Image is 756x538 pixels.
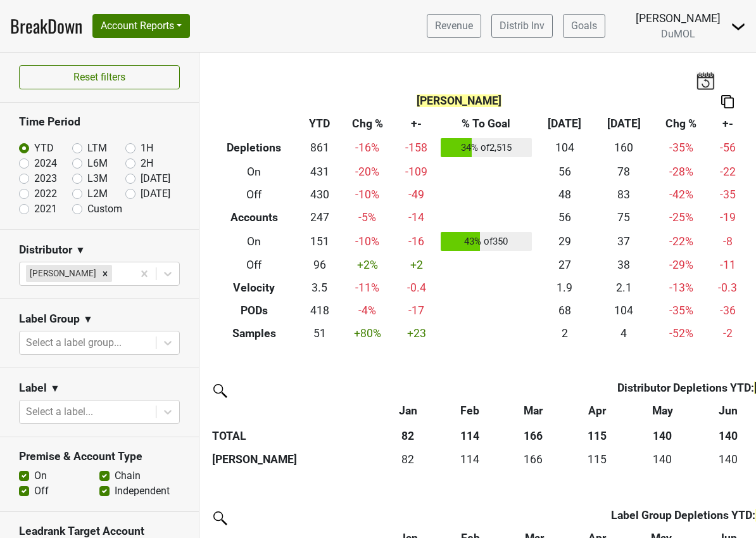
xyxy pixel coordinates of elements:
label: 2021 [34,202,57,217]
td: 1.9 [535,277,595,300]
td: -2 [709,322,747,345]
span: ▼ [83,312,93,327]
h3: Leadrank Target Account [19,525,180,538]
td: 2 [535,322,595,345]
span: ▼ [75,243,85,258]
td: 247 [299,206,340,229]
img: filter [209,507,229,527]
td: -11 [709,254,747,277]
td: -14 [395,206,438,229]
th: +- [395,113,438,136]
h3: Label Group [19,312,80,326]
td: -56 [709,136,747,161]
td: 114.666 [565,447,627,473]
td: -13 % [653,277,709,300]
td: -35 [709,183,747,206]
label: Independent [115,484,170,499]
label: 2H [141,156,153,171]
th: &nbsp;: activate to sort column ascending [209,399,377,422]
td: -28 % [653,160,709,183]
td: 151 [299,229,340,254]
td: -16 [395,229,438,254]
label: L6M [87,156,108,171]
span: [PERSON_NAME] [417,94,501,107]
th: TOTAL [209,422,377,447]
td: -11 % [340,277,396,300]
th: % To Goal [438,113,535,136]
td: 861 [299,136,340,161]
td: -109 [395,160,438,183]
td: 56 [535,160,595,183]
div: 115 [569,451,625,468]
td: 2.1 [595,277,654,300]
img: Copy to clipboard [721,95,734,108]
img: filter [209,380,229,400]
label: 2022 [34,186,57,202]
label: On [34,468,47,484]
th: Off [209,254,299,277]
a: Goals [563,14,605,38]
label: [DATE] [141,171,170,186]
a: Distrib Inv [491,14,553,38]
h3: Label [19,381,47,395]
th: Samples [209,322,299,345]
label: Chain [115,468,141,484]
td: -20 % [340,160,396,183]
th: Jan: activate to sort column ascending [377,399,438,422]
td: +23 [395,322,438,345]
label: YTD [34,141,54,156]
td: -35 % [653,299,709,322]
button: Reset filters [19,65,180,89]
td: -42 % [653,183,709,206]
div: 166 [504,451,563,468]
label: L2M [87,186,108,202]
th: Chg % [653,113,709,136]
td: -22 [709,160,747,183]
td: -16 % [340,136,396,161]
th: 140 [628,422,697,447]
div: Remove Wilson Daniels [98,265,112,281]
td: -35 % [653,136,709,161]
td: 140.333 [628,447,697,473]
th: +- [709,113,747,136]
td: 48 [535,183,595,206]
td: 114.167 [438,447,500,473]
label: LTM [87,141,107,156]
th: [DATE] [535,113,595,136]
td: -17 [395,299,438,322]
img: last_updated_date [696,72,715,89]
a: BreakDown [10,13,82,39]
td: -22 % [653,229,709,254]
label: Off [34,484,49,499]
td: 68 [535,299,595,322]
div: [PERSON_NAME] [26,265,98,281]
td: +2 % [340,254,396,277]
img: Dropdown Menu [731,19,746,34]
h3: Premise & Account Type [19,450,180,463]
th: PODs [209,299,299,322]
div: 82 [381,451,436,468]
th: 115 [565,422,627,447]
td: 27 [535,254,595,277]
th: Mar: activate to sort column ascending [501,399,566,422]
td: -8 [709,229,747,254]
td: 418 [299,299,340,322]
div: 114 [441,451,498,468]
span: ▼ [50,381,60,396]
td: 81.668 [377,447,438,473]
td: -0.3 [709,277,747,300]
th: On [209,160,299,183]
div: 140 [631,451,694,468]
td: 37 [595,229,654,254]
th: Velocity [209,277,299,300]
h3: Time Period [19,115,180,129]
th: 166 [501,422,566,447]
label: 2024 [34,156,57,171]
td: 38 [595,254,654,277]
th: Depletions [209,136,299,161]
div: [PERSON_NAME] [636,10,721,27]
td: -19 [709,206,747,229]
td: 431 [299,160,340,183]
td: -4 % [340,299,396,322]
label: [DATE] [141,186,170,202]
